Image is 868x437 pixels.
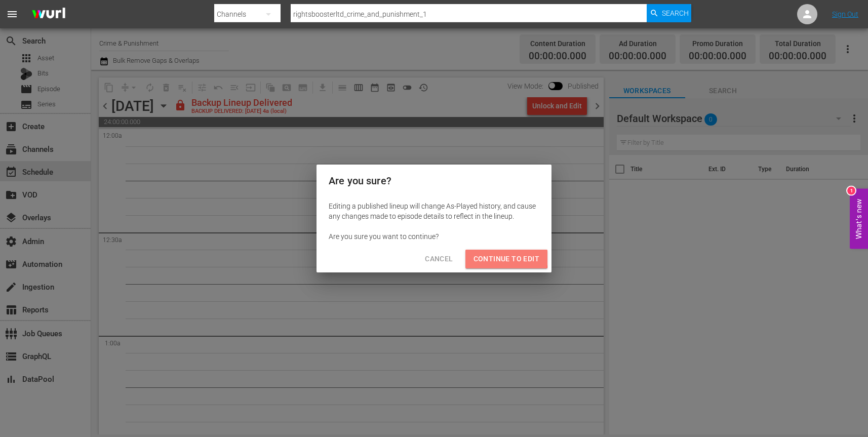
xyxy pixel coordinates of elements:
[832,10,858,18] a: Sign Out
[329,201,539,221] div: Editing a published lineup will change As-Played history, and cause any changes made to episode d...
[465,250,547,268] button: Continue to Edit
[329,173,539,189] h2: Are you sure?
[6,8,18,20] span: menu
[329,231,539,242] div: Are you sure you want to continue?
[474,253,539,265] span: Continue to Edit
[24,3,73,26] img: ans4CAIJ8jUAAAAAAAAAAAAAAAAAAAAAAAAgQb4GAAAAAAAAAAAAAAAAAAAAAAAAJMjXAAAAAAAAAAAAAAAAAAAAAAAAgAT5G...
[847,186,855,194] div: 1
[417,250,461,268] button: Cancel
[662,4,689,22] span: Search
[425,253,453,265] span: Cancel
[850,188,868,249] button: Open Feedback Widget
